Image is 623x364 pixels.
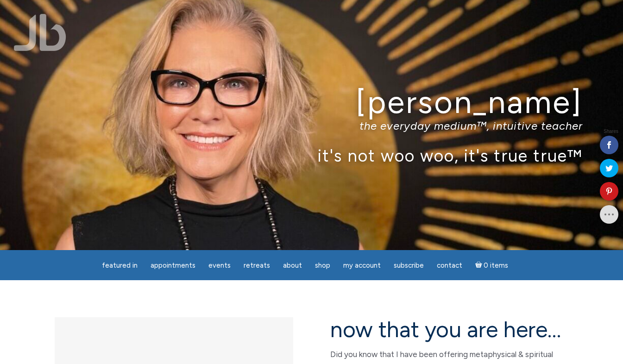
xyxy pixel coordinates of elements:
a: Retreats [238,257,276,275]
span: Appointments [151,261,195,270]
span: Events [208,261,231,270]
a: Subscribe [388,257,429,275]
a: Contact [431,257,468,275]
p: it's not woo woo, it's true true™ [41,145,583,165]
span: 0 items [484,262,508,269]
span: Shop [315,261,330,270]
img: Jamie Butler. The Everyday Medium [14,14,66,51]
a: Cart0 items [470,256,514,275]
h1: [PERSON_NAME] [41,85,583,119]
p: the everyday medium™, intuitive teacher [41,119,583,132]
span: Subscribe [394,261,424,270]
span: About [283,261,302,270]
a: Appointments [145,257,201,275]
h2: now that you are here… [330,317,569,342]
span: Retreats [244,261,270,270]
span: Contact [437,261,462,270]
span: My Account [343,261,381,270]
a: Events [203,257,236,275]
span: featured in [102,261,138,270]
span: Shares [604,129,618,134]
a: featured in [96,257,143,275]
a: About [277,257,308,275]
a: My Account [338,257,386,275]
i: Cart [475,261,484,270]
a: Shop [309,257,336,275]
